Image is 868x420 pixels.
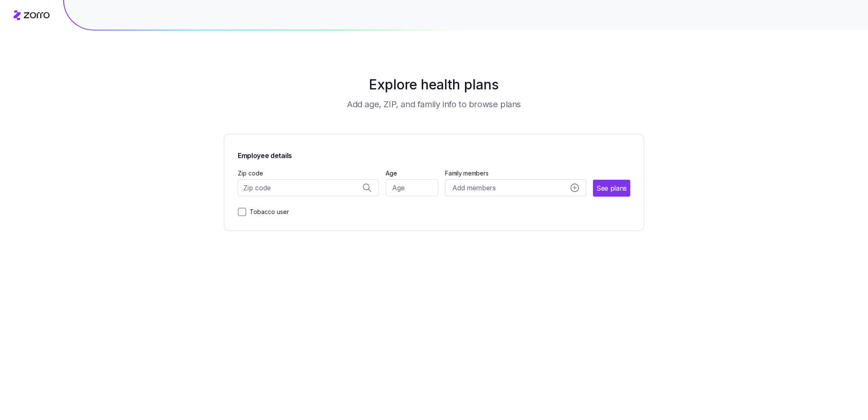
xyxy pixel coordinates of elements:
[445,179,586,196] button: Add membersadd icon
[596,183,627,194] span: See plans
[452,183,495,193] span: Add members
[245,75,623,95] h1: Explore health plans
[386,179,439,196] input: Age
[593,180,630,197] button: See plans
[238,169,263,178] label: Zip code
[570,184,579,192] svg: add icon
[347,98,521,110] h3: Add age, ZIP, and family info to browse plans
[238,179,379,196] input: Zip code
[445,169,586,178] span: Family members
[246,207,289,217] label: Tobacco user
[386,169,397,178] label: Age
[238,148,292,161] span: Employee details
